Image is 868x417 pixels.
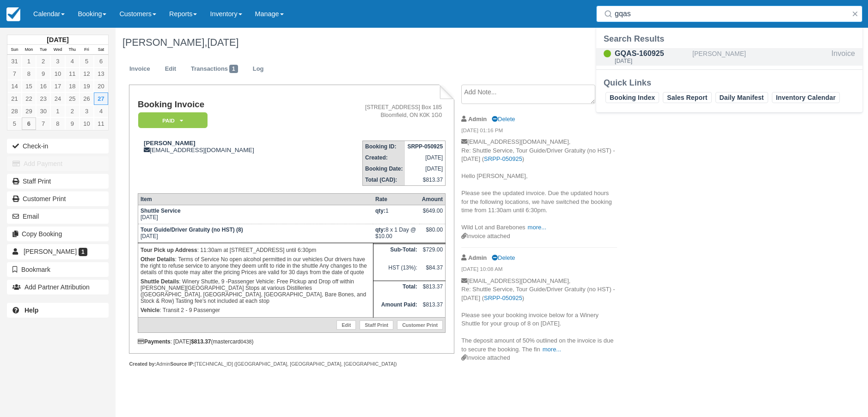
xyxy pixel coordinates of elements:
a: 29 [22,105,36,117]
td: 1 [373,205,420,224]
strong: Vehicle [141,307,159,313]
a: 2 [65,105,79,117]
a: 27 [94,92,108,105]
a: more... [528,224,546,231]
em: [DATE] 10:08 AM [461,265,617,276]
div: $80.00 [422,227,443,240]
td: [DATE] [138,205,373,224]
a: more... [543,346,561,353]
a: Log [246,60,271,78]
strong: Payments [138,338,171,345]
a: Edit [336,320,356,330]
th: Booking Date: [363,163,405,174]
th: Sub-Total: [373,244,420,263]
a: 1 [50,105,65,117]
a: 1 [22,55,36,67]
strong: $813.37 [191,338,211,345]
td: HST (13%): [373,262,420,281]
a: 6 [22,117,36,130]
div: [PERSON_NAME] [692,48,828,66]
p: : Terms of Service No open alcohol permitted in our vehicles Our drivers have the right to refuse... [141,255,371,277]
a: 13 [94,67,108,80]
th: Sat [94,45,108,55]
a: 5 [7,117,22,130]
a: Customer Print [7,191,109,206]
a: 7 [36,117,50,130]
h1: Booking Invoice [138,100,317,110]
strong: [DATE] [47,36,68,43]
span: [PERSON_NAME] [24,248,77,255]
th: Total: [373,281,420,299]
th: Total (CAD): [363,174,405,186]
a: 10 [79,117,94,130]
div: [EMAIL_ADDRESS][DOMAIN_NAME] [138,140,317,153]
a: 16 [36,80,50,92]
a: 26 [79,92,94,105]
a: SRPP-050925 [484,294,522,301]
p: : Winery Shuttle, 9 -Passenger Vehicle: Free Pickup and Drop off within [PERSON_NAME][GEOGRAPHIC_... [141,277,371,306]
td: 8 x 1 Day @ $10.00 [373,224,420,243]
a: 4 [65,55,79,67]
button: Bookmark [7,262,109,277]
th: Booking ID: [363,141,405,153]
td: $813.37 [420,281,446,299]
em: [DATE] 01:16 PM [461,127,617,137]
td: $729.00 [420,244,446,263]
th: Mon [22,45,36,55]
a: 5 [79,55,94,67]
a: 14 [7,80,22,92]
th: Amount [420,194,446,205]
strong: qty [375,227,385,233]
a: 28 [7,105,22,117]
a: Invoice [122,60,157,78]
th: Wed [50,45,65,55]
strong: Tour Pick up Address [141,247,197,253]
strong: [PERSON_NAME] [144,140,196,147]
a: Sales Report [663,92,711,103]
strong: Admin [468,116,487,123]
th: Item [138,194,373,205]
a: Delete [492,116,515,123]
a: 4 [94,105,108,117]
button: Add Payment [7,156,109,171]
strong: Tour Guide/Driver Gratuity (no HST) (8) [141,227,243,233]
span: 1 [79,248,87,256]
a: 8 [22,67,36,80]
button: Add Partner Attribution [7,280,109,294]
a: 21 [7,92,22,105]
span: 1 [229,65,238,73]
button: Check-in [7,139,109,153]
th: Rate [373,194,420,205]
strong: Created by: [129,361,156,367]
a: Staff Print [360,320,393,330]
td: $813.37 [405,174,445,186]
a: [PERSON_NAME] 1 [7,244,109,259]
a: Transactions1 [184,60,245,78]
strong: qty [375,208,385,214]
b: Help [24,307,38,314]
div: Invoice attached [461,354,617,362]
th: Amount Paid: [373,299,420,318]
strong: Shuttle Service [141,208,181,214]
th: Tue [36,45,50,55]
td: [DATE] [405,163,445,174]
a: 2 [36,55,50,67]
div: [DATE] [615,58,689,64]
div: Search Results [604,33,855,44]
td: $813.37 [420,299,446,318]
a: 11 [65,67,79,80]
div: $649.00 [422,208,443,221]
a: 24 [50,92,65,105]
span: [DATE] [207,37,238,48]
div: Invoice attached [461,232,617,241]
div: : [DATE] (mastercard ) [138,338,446,345]
a: Daily Manifest [715,92,768,103]
h1: [PERSON_NAME], [122,37,760,48]
a: 23 [36,92,50,105]
a: 10 [50,67,65,80]
a: 25 [65,92,79,105]
img: checkfront-main-nav-mini-logo.png [6,7,20,21]
button: Copy Booking [7,227,109,241]
div: GQAS-160925 [615,48,689,59]
td: [DATE] [405,152,445,163]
